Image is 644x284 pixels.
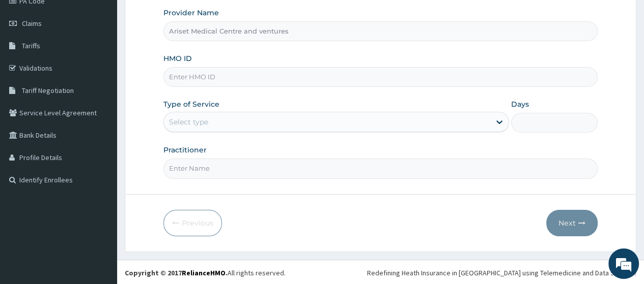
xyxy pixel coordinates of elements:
button: Next [546,210,598,236]
button: Previous [163,210,222,236]
label: Days [511,99,529,109]
input: Enter HMO ID [163,67,598,87]
a: RelianceHMO [182,268,226,277]
span: Tariff Negotiation [22,86,74,95]
span: Claims [22,19,42,28]
label: Provider Name [163,8,219,18]
label: Practitioner [163,145,207,155]
strong: Copyright © 2017 . [125,268,228,277]
div: Redefining Heath Insurance in [GEOGRAPHIC_DATA] using Telemedicine and Data Science! [367,268,636,278]
input: Enter Name [163,159,598,178]
label: Type of Service [163,99,219,109]
span: Tariffs [22,41,40,50]
label: HMO ID [163,53,192,64]
div: Select type [169,117,208,127]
